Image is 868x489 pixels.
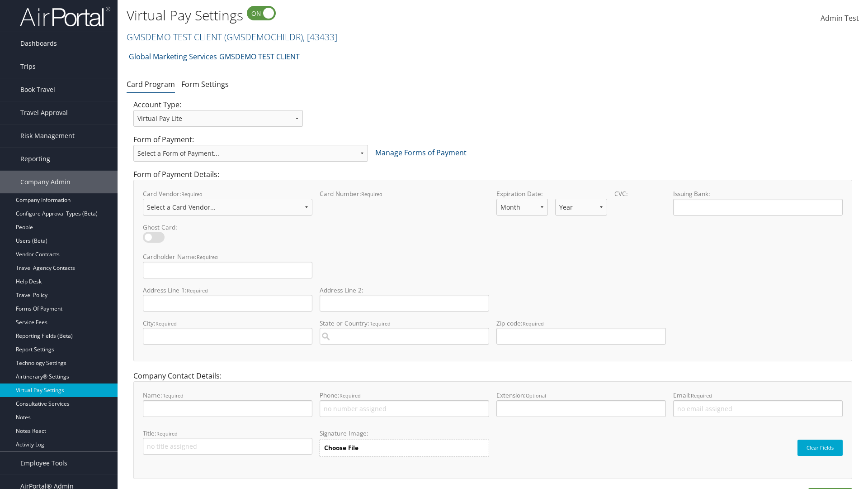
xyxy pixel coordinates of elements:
label: Card Vendor: [143,189,312,222]
input: Email:Required [673,400,843,417]
label: State or Country: [320,319,489,345]
span: Trips [20,55,36,78]
input: State or Country:required [320,328,489,345]
label: CVC: [614,189,666,215]
button: Clear Fields [797,440,843,456]
input: Address Line 2: [320,295,489,312]
label: Title: [143,429,312,455]
small: required [156,320,177,327]
input: Zip code:required [496,328,666,345]
input: City:required [143,328,312,345]
small: required [181,191,203,197]
input: Address Line 1:required [143,295,312,312]
label: Expiration Date: [496,189,607,222]
label: Card Number: [320,189,489,215]
span: Risk Management [20,125,75,147]
input: Cardholder Name:required [143,262,312,278]
label: Choose File [320,440,489,456]
label: Cardholder Name: [143,252,312,278]
label: Name: [143,391,312,417]
input: Issuing Bank: [673,199,843,216]
a: Manage Forms of Payment [375,148,467,158]
span: Company Admin [20,171,71,193]
span: Reporting [20,148,50,170]
span: Dashboards [20,32,57,55]
label: Ghost Card: [143,223,843,232]
label: Email: [673,391,843,417]
small: Required [156,430,178,437]
small: required [197,254,218,260]
label: Phone: [320,391,489,417]
span: Travel Approval [20,101,68,124]
label: Issuing Bank: [673,189,843,215]
select: Expiration Date: [555,199,607,216]
label: Zip code: [496,319,666,345]
label: City: [143,319,312,345]
small: Required [691,392,712,399]
input: Phone:Required [320,400,489,417]
a: GMSDEMO TEST CLIENT [127,31,337,43]
img: airportal-logo.png [20,6,110,27]
h1: Virtual Pay Settings [127,6,615,25]
div: Company Contact Details: [127,370,859,488]
a: Global Marketing Services [129,48,217,66]
small: required [369,320,391,327]
small: Required [162,392,184,399]
small: required [523,320,544,327]
small: Required [340,392,361,399]
span: Book Travel [20,78,55,101]
input: Extension:Optional [496,400,666,417]
small: Optional [526,392,546,399]
a: Card Program [127,79,175,89]
div: Form of Payment: [127,134,859,169]
a: Form Settings [181,79,229,89]
span: Employee Tools [20,452,67,475]
div: Account Type: [127,99,310,134]
label: Address Line 1: [143,286,312,312]
input: Name:Required [143,400,312,417]
small: required [361,191,382,197]
select: Card Vendor:required [143,199,312,216]
span: , [ 43433 ] [303,31,337,43]
span: ( GMSDEMOCHILDR ) [224,31,303,43]
div: Form of Payment Details: [127,169,859,370]
input: Title:Required [143,438,312,455]
small: required [187,287,208,294]
label: Extension: [496,391,666,417]
span: Admin Test [821,13,859,23]
label: Signature Image: [320,429,489,440]
a: GMSDEMO TEST CLIENT [219,48,300,66]
a: Admin Test [821,5,859,33]
label: Address Line 2: [320,286,489,312]
select: Expiration Date: [496,199,548,216]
